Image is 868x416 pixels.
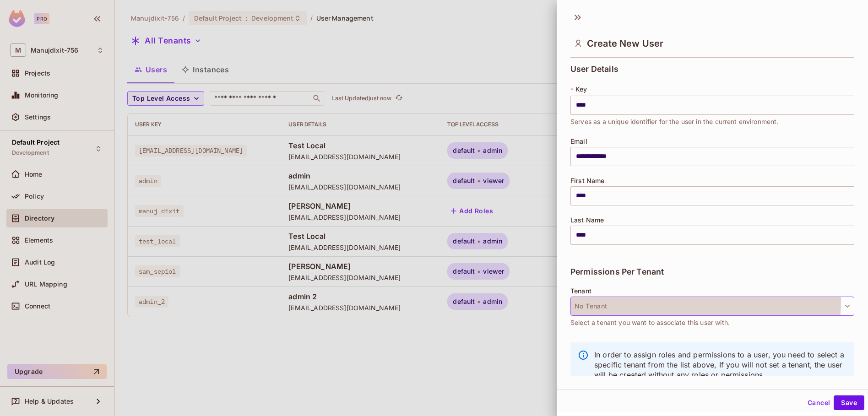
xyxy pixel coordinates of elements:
span: Email [570,138,587,145]
button: No Tenant [570,297,854,316]
span: First Name [570,177,605,184]
button: Save [834,395,864,410]
span: Last Name [570,216,604,224]
span: Permissions Per Tenant [570,267,664,276]
span: Tenant [570,287,591,295]
span: Key [575,86,587,93]
span: Serves as a unique identifier for the user in the current environment. [570,117,779,127]
button: Cancel [804,395,834,410]
span: Create New User [587,38,663,49]
p: In order to assign roles and permissions to a user, you need to select a specific tenant from the... [594,350,847,380]
span: Select a tenant you want to associate this user with. [570,318,730,328]
span: User Details [570,65,618,74]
